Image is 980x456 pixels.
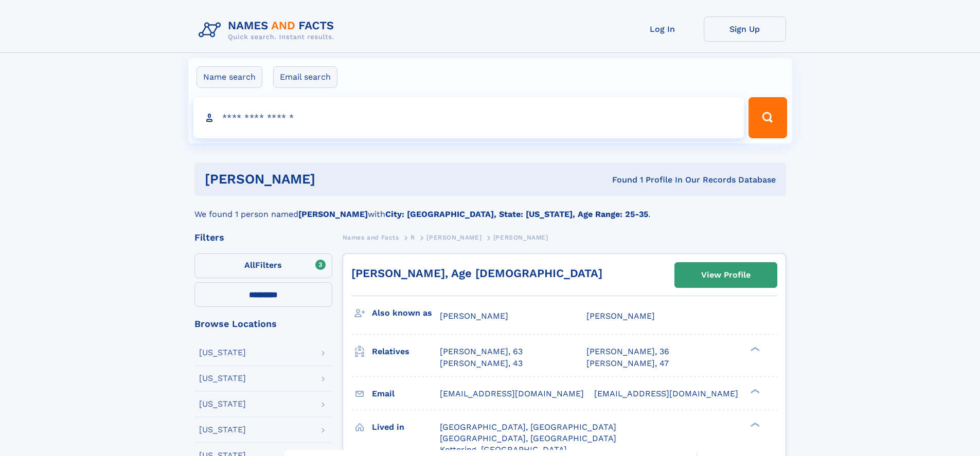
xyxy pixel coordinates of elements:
[372,385,440,403] h3: Email
[748,346,760,353] div: ❯
[273,66,337,88] label: Email search
[440,422,616,432] span: [GEOGRAPHIC_DATA], [GEOGRAPHIC_DATA]
[372,343,440,360] h3: Relatives
[621,16,704,42] a: Log In
[205,173,464,186] h1: [PERSON_NAME]
[440,433,616,443] span: [GEOGRAPHIC_DATA], [GEOGRAPHIC_DATA]
[351,267,602,280] a: [PERSON_NAME], Age [DEMOGRAPHIC_DATA]
[411,231,415,244] a: R
[426,234,482,241] span: [PERSON_NAME]
[440,358,523,369] a: [PERSON_NAME], 43
[194,319,332,329] div: Browse Locations
[493,234,548,241] span: [PERSON_NAME]
[194,196,786,221] div: We found 1 person named with .
[701,263,751,287] div: View Profile
[298,209,368,219] b: [PERSON_NAME]
[197,66,262,88] label: Name search
[372,418,440,436] h3: Lived in
[199,374,246,382] div: [US_STATE]
[372,304,440,322] h3: Also known as
[440,311,508,321] span: [PERSON_NAME]
[385,209,648,219] b: City: [GEOGRAPHIC_DATA], State: [US_STATE], Age Range: 25-35
[464,174,776,186] div: Found 1 Profile In Our Records Database
[594,389,738,398] span: [EMAIL_ADDRESS][DOMAIN_NAME]
[440,389,584,398] span: [EMAIL_ADDRESS][DOMAIN_NAME]
[426,231,482,244] a: [PERSON_NAME]
[194,16,343,44] img: Logo Names and Facts
[199,349,246,357] div: [US_STATE]
[749,97,787,138] button: Search Button
[343,231,399,244] a: Names and Facts
[748,388,760,394] div: ❯
[586,346,669,357] a: [PERSON_NAME], 36
[586,311,655,321] span: [PERSON_NAME]
[411,234,415,241] span: R
[194,233,332,242] div: Filters
[193,97,744,138] input: search input
[440,346,523,357] a: [PERSON_NAME], 63
[675,263,777,287] a: View Profile
[748,421,760,428] div: ❯
[244,260,255,270] span: All
[704,16,786,42] a: Sign Up
[586,358,669,369] a: [PERSON_NAME], 47
[194,253,332,278] label: Filters
[199,426,246,434] div: [US_STATE]
[440,445,567,454] span: Kettering, [GEOGRAPHIC_DATA]
[199,400,246,408] div: [US_STATE]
